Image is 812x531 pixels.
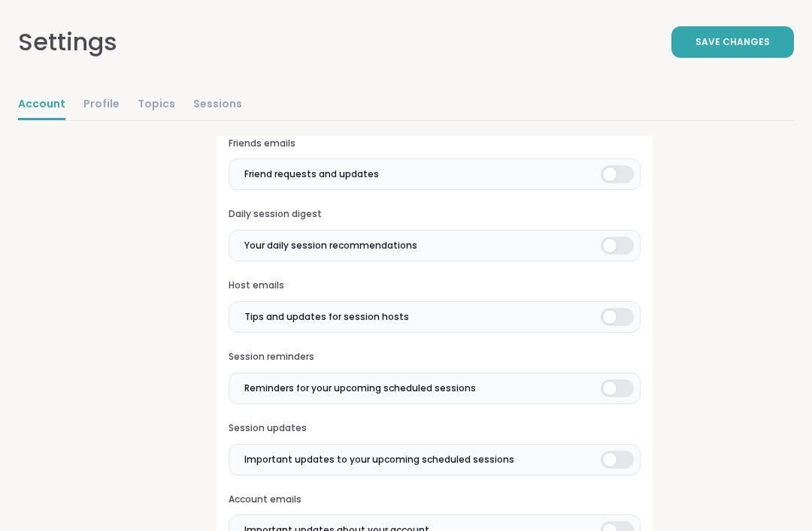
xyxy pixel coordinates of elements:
[244,382,476,395] span: Reminders for your upcoming scheduled sessions
[229,493,641,506] h3: Account emails
[229,279,641,292] h3: Host emails
[229,208,641,221] h3: Daily session digest
[229,422,641,435] h3: Session updates
[229,137,641,150] h3: Friends emails
[244,453,514,466] span: Important updates to your upcoming scheduled sessions
[695,35,770,49] span: Save Changes
[18,90,65,120] a: Account
[244,310,409,324] span: Tips and updates for session hosts
[83,90,120,120] a: Profile
[18,24,117,60] div: Settings
[138,90,175,120] a: Topics
[244,167,379,181] span: Friend requests and updates
[244,239,417,252] span: Your daily session recommendations
[193,90,242,120] a: Sessions
[229,351,641,364] h3: Session reminders
[671,26,794,58] button: Save Changes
